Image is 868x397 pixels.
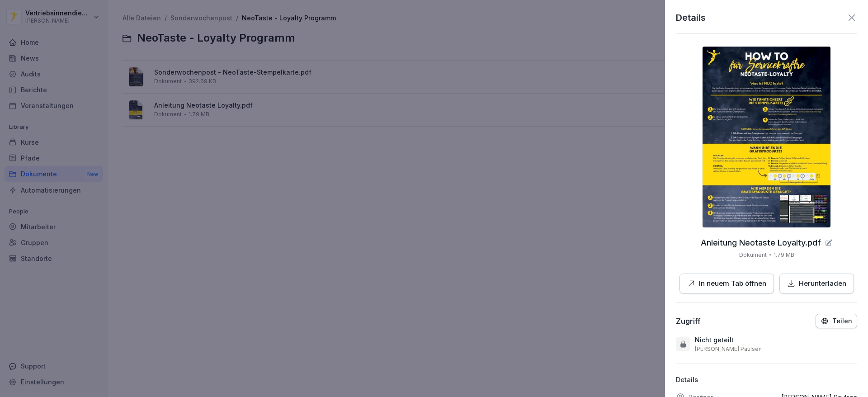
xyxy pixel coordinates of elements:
p: 1.79 MB [774,251,794,259]
p: Anleitung Neotaste Loyalty.pdf [701,238,821,247]
p: Teilen [832,317,852,325]
p: [PERSON_NAME] Paulsen [695,345,762,353]
button: In neuem Tab öffnen [679,274,774,294]
p: Nicht geteilt [695,336,734,345]
button: Teilen [816,314,857,328]
div: Zugriff [676,317,701,326]
img: thumbnail [703,47,830,227]
p: Herunterladen [799,279,846,289]
p: In neuem Tab öffnen [699,279,766,289]
button: Herunterladen [779,274,854,294]
p: Details [676,375,857,385]
p: Details [676,11,706,24]
p: Dokument [739,251,767,259]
